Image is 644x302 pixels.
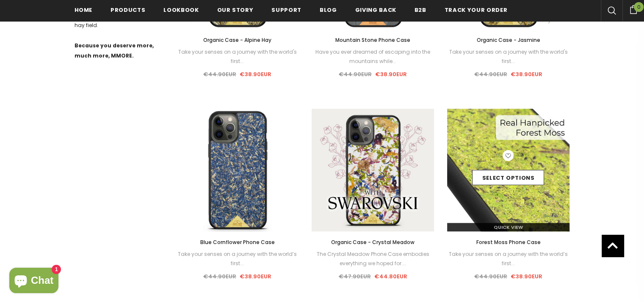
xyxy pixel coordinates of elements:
span: Home [75,6,93,14]
a: Blue Cornflower Phone Case [176,238,299,247]
span: €44.90EUR [474,272,507,280]
a: Organic Case - Crystal Meadow [312,238,434,247]
span: €38.90EUR [240,272,271,280]
span: €44.90EUR [203,272,236,280]
span: Blue Cornflower Phone Case [200,239,274,246]
span: Organic Case - Jasmine [476,36,540,44]
span: Giving back [355,6,396,14]
span: €38.90EUR [240,70,271,78]
div: The Crystal Meadow Phone Case embodies everything we hoped for.... [312,250,434,268]
img: Organic Natural Forest Moss Material Closeup [447,109,570,231]
span: 0 [634,2,644,12]
span: Organic Case - Alpine Hay [203,36,271,44]
a: Quick View [447,223,570,231]
span: Forest Moss Phone Case [476,239,540,246]
span: B2B [415,6,426,14]
div: Take your senses on a journey with the world's first... [176,47,299,66]
div: Take your senses on a journey with the world’s first... [176,250,299,268]
div: Have you ever dreamed of escaping into the mountains while... [312,47,434,66]
inbox-online-store-chat: Shopify online store chat [7,268,61,295]
a: Mountain Stone Phone Case [312,36,434,45]
a: 0 [622,4,644,14]
span: €38.90EUR [511,70,542,78]
div: Take your senses on a journey with the world's first... [447,47,570,66]
a: Organic Case - Alpine Hay [176,36,299,45]
span: €38.90EUR [375,70,407,78]
span: €44.80EUR [374,272,407,280]
span: €38.90EUR [511,272,542,280]
div: Take your senses on a journey with the world’s first... [447,250,570,268]
span: €44.90EUR [203,70,236,78]
a: Forest Moss Phone Case [447,238,570,247]
span: €44.90EUR [339,70,372,78]
span: €47.90EUR [338,272,370,280]
a: Organic Case - Jasmine [447,36,570,45]
span: Our Story [217,6,254,14]
a: Select options [472,170,544,185]
span: Mountain Stone Phone Case [335,36,410,44]
span: Products [111,6,145,14]
span: Quick View [494,224,523,231]
span: Organic Case - Crystal Meadow [331,239,415,246]
span: Lookbook [163,6,199,14]
span: Blog [320,6,337,14]
span: Track your order [445,6,507,14]
span: €44.90EUR [474,70,507,78]
span: support [271,6,301,14]
strong: Because you deserve more, much more, MMORE. [75,42,154,59]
